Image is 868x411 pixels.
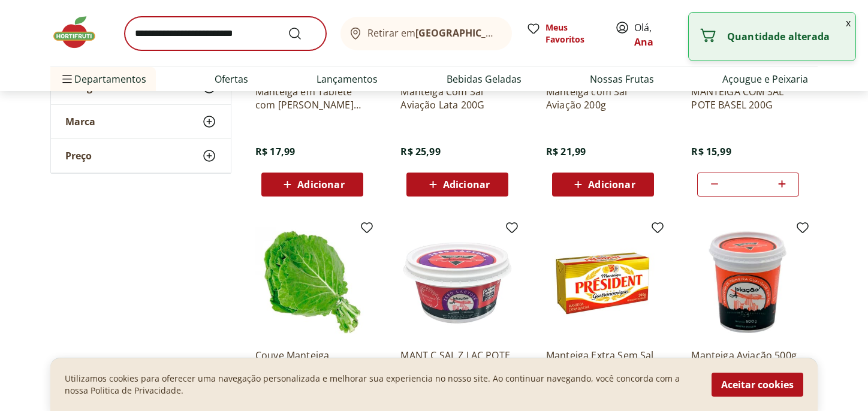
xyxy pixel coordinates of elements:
[727,31,846,43] p: Quantidade alterada
[400,349,514,375] a: MANT C SAL Z LAC POTE AVIACAO 200G
[255,225,369,339] img: Couve Manteiga Orgânica Solo Vivo Maço
[634,35,653,49] a: Ana
[261,173,363,197] button: Adicionar
[415,26,617,40] b: [GEOGRAPHIC_DATA]/[GEOGRAPHIC_DATA]
[546,85,660,111] a: Manteiga com Sal Aviação 200g
[406,173,508,197] button: Adicionar
[400,145,440,158] span: R$ 25,99
[691,349,805,375] a: Manteiga Aviação 500g
[590,72,654,86] a: Nossas Frutas
[60,65,146,93] span: Departamentos
[712,373,803,397] button: Aceitar cookies
[288,26,317,41] button: Submit Search
[526,22,601,46] a: Meus Favoritos
[65,373,697,397] p: Utilizamos cookies para oferecer uma navegação personalizada e melhorar sua experiencia no nosso ...
[546,349,660,375] a: Manteiga Extra Sem Sal Président Gastronomique 200g
[215,72,248,86] a: Ofertas
[691,85,805,111] a: MANTEIGA COM SAL POTE BASEL 200G
[367,28,500,38] span: Retirar em
[691,145,731,158] span: R$ 15,99
[546,225,660,339] img: Manteiga Extra Sem Sal Président Gastronomique 200g
[841,13,855,33] button: Fechar notificação
[51,105,231,138] button: Marca
[588,180,635,189] span: Adicionar
[297,180,344,189] span: Adicionar
[255,349,369,375] a: Couve Manteiga Orgânica Solo Vivo Maço
[447,72,522,86] a: Bebidas Geladas
[65,150,92,162] span: Preço
[60,65,74,93] button: Menu
[545,22,601,46] span: Meus Favoritos
[634,20,688,49] span: Olá,
[400,85,514,111] a: Manteiga Com Sal Aviação Lata 200G
[552,173,654,197] button: Adicionar
[65,116,95,128] span: Marca
[400,225,514,339] img: MANT C SAL Z LAC POTE AVIACAO 200G
[340,17,512,50] button: Retirar em[GEOGRAPHIC_DATA]/[GEOGRAPHIC_DATA]
[691,225,805,339] img: Manteiga Aviação 500g
[125,17,326,50] input: search
[50,14,110,50] img: Hortifruti
[546,145,586,158] span: R$ 21,99
[317,72,378,86] a: Lançamentos
[51,139,231,173] button: Preço
[722,72,808,86] a: Açougue e Peixaria
[255,85,369,111] a: Manteiga em Tablete com [PERSON_NAME] Président 200g
[255,145,295,158] span: R$ 17,99
[443,180,490,189] span: Adicionar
